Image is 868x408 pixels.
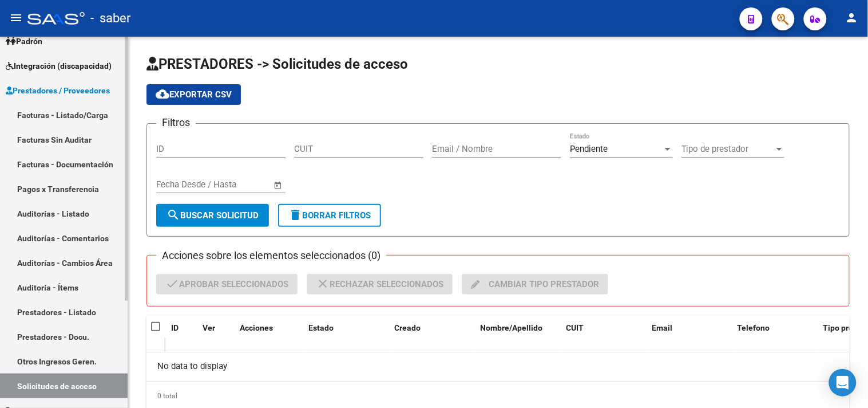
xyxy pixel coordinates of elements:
[288,210,371,221] span: Borrar Filtros
[167,210,259,221] span: Buscar solicitud
[156,248,386,264] h3: Acciones sobre los elementos seleccionados (0)
[647,316,733,354] datatable-header-cell: Email
[394,323,421,332] span: Creado
[146,352,850,381] div: No data to display
[235,316,304,354] datatable-header-cell: Acciones
[272,179,285,192] button: Open calendar
[6,35,42,48] span: Padrón
[165,274,288,295] span: Aprobar seleccionados
[167,316,198,354] datatable-header-cell: ID
[561,316,647,354] datatable-header-cell: CUIT
[6,84,110,97] span: Prestadores / Proveedores
[475,316,561,354] datatable-header-cell: Nombre/Apellido
[167,208,180,222] mat-icon: search
[156,115,196,131] h3: Filtros
[156,89,232,100] span: Exportar CSV
[738,323,770,332] span: Telefono
[240,323,273,332] span: Acciones
[171,323,179,332] span: ID
[316,277,330,291] mat-icon: close
[471,274,599,295] span: Cambiar tipo prestador
[652,323,672,332] span: Email
[566,323,584,332] span: CUIT
[203,323,215,332] span: Ver
[146,56,408,72] span: PRESTADORES -> Solicitudes de acceso
[288,208,302,222] mat-icon: delete
[156,179,193,190] input: Start date
[307,274,453,295] button: Rechazar seleccionados
[204,179,259,190] input: End date
[733,316,819,354] datatable-header-cell: Telefono
[278,204,381,227] button: Borrar Filtros
[462,274,608,295] button: Cambiar tipo prestador
[165,277,179,291] mat-icon: check
[829,369,857,397] div: Open Intercom Messenger
[308,323,334,332] span: Estado
[146,84,241,105] button: Exportar CSV
[316,274,443,295] span: Rechazar seleccionados
[156,204,269,227] button: Buscar solicitud
[681,144,774,154] span: Tipo de prestador
[198,316,235,354] datatable-header-cell: Ver
[304,316,390,354] datatable-header-cell: Estado
[570,144,608,154] span: Pendiente
[390,316,475,354] datatable-header-cell: Creado
[6,60,112,72] span: Integración (discapacidad)
[90,6,130,31] span: - saber
[845,11,859,25] mat-icon: person
[9,11,23,25] mat-icon: menu
[156,274,298,295] button: Aprobar seleccionados
[480,323,542,332] span: Nombre/Apellido
[156,87,169,101] mat-icon: cloud_download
